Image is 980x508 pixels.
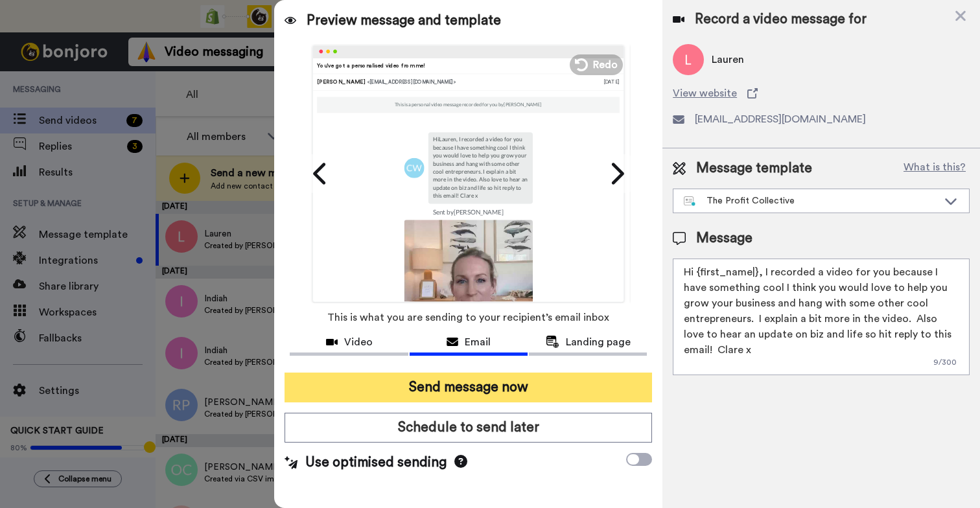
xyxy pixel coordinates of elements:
[673,259,970,375] textarea: Hi {first_name|}, I recorded a video for you because I have something cool I think you would love...
[344,334,373,350] span: Video
[327,303,609,332] span: This is what you are sending to your recipient’s email inbox
[900,159,970,178] button: What is this?
[56,50,224,62] p: Message from Grant, sent 1w ago
[433,135,528,200] p: Hi Lauren , I recorded a video for you because I have something cool I think you would love to he...
[696,229,752,248] span: Message
[404,157,425,178] img: cw.png
[285,413,652,443] button: Schedule to send later
[305,453,447,472] span: Use optimised sending
[566,334,631,350] span: Landing page
[56,37,224,50] p: Hi [PERSON_NAME], [PERSON_NAME] is better with a friend! Looks like you've been loving [PERSON_NA...
[684,196,696,207] img: nextgen-template.svg
[29,39,50,60] img: Profile image for Grant
[684,194,938,207] div: The Profit Collective
[404,220,533,348] img: 2Q==
[19,27,240,70] div: message notification from Grant, 1w ago. Hi Clare, Bonjoro is better with a friend! Looks like yo...
[285,373,652,402] button: Send message now
[695,111,866,127] span: [EMAIL_ADDRESS][DOMAIN_NAME]
[696,159,812,178] span: Message template
[404,203,533,220] td: Sent by [PERSON_NAME]
[465,334,491,350] span: Email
